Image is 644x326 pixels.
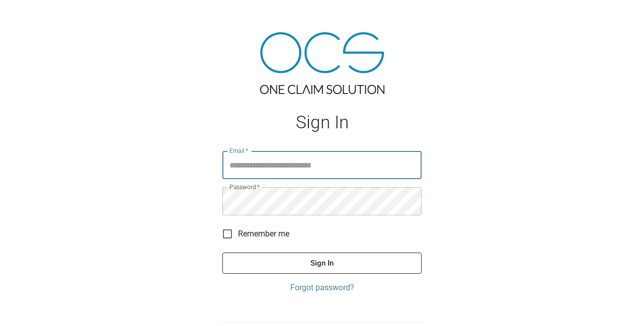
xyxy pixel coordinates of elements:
label: Password [229,183,260,191]
label: Email [229,146,249,155]
img: ocs-logo-white-transparent.png [12,6,52,26]
h1: Sign In [222,112,422,133]
button: Sign In [222,253,422,274]
img: ocs-logo-tra.png [260,32,384,94]
span: Remember me [238,228,289,240]
a: Forgot password? [222,282,422,294]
